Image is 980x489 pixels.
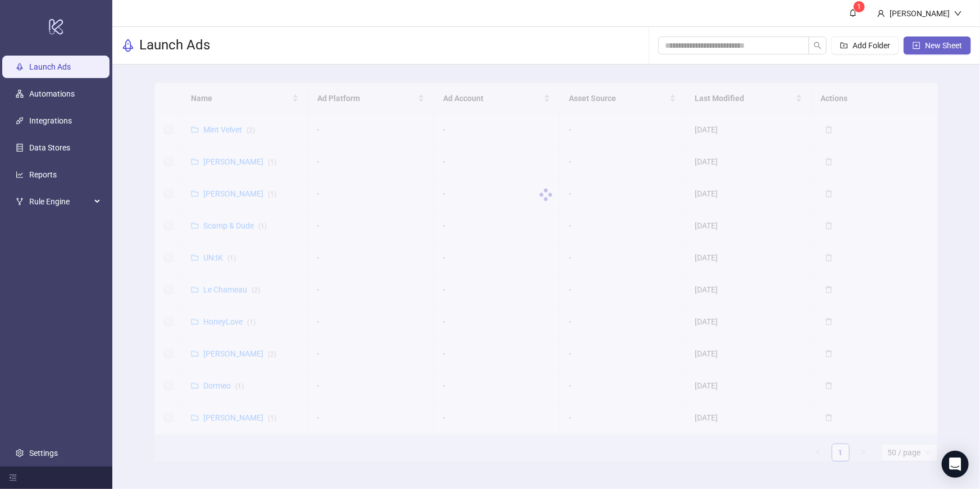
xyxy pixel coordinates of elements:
[854,1,865,12] sup: 1
[849,9,857,17] span: bell
[925,41,962,50] span: New Sheet
[814,42,822,49] span: search
[29,89,75,98] a: Automations
[29,190,91,213] span: Rule Engine
[139,36,210,54] h3: Launch Ads
[29,116,72,125] a: Integrations
[954,10,962,17] span: down
[121,39,135,52] span: rocket
[858,3,862,11] span: 1
[942,451,969,478] div: Open Intercom Messenger
[9,474,17,482] span: menu-fold
[29,449,58,458] a: Settings
[29,170,57,179] a: Reports
[840,42,848,49] span: folder-add
[29,62,71,71] a: Launch Ads
[913,42,920,49] span: plus-square
[853,41,890,50] span: Add Folder
[16,198,24,205] span: fork
[877,10,885,17] span: user
[885,7,954,20] div: [PERSON_NAME]
[904,36,971,54] button: New Sheet
[831,36,899,54] button: Add Folder
[29,143,70,152] a: Data Stores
